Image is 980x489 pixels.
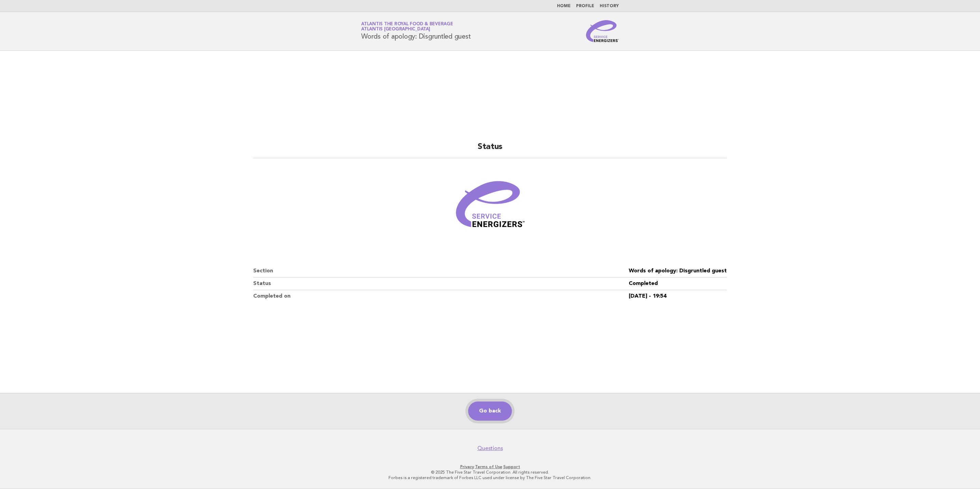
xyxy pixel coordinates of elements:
h2: Status [253,141,727,158]
span: Atlantis [GEOGRAPHIC_DATA] [361,27,430,32]
dd: [DATE] - 19:54 [629,290,727,302]
p: Forbes is a registered trademark of Forbes LLC used under license by The Five Star Travel Corpora... [281,475,699,480]
a: Go back [468,402,512,421]
h1: Words of apology: Disgruntled guest [361,22,471,40]
p: © 2025 The Five Star Travel Corporation. All rights reserved. [281,470,699,475]
a: Atlantis the Royal Food & BeverageAtlantis [GEOGRAPHIC_DATA] [361,22,453,31]
dt: Section [253,265,629,277]
dd: Words of apology: Disgruntled guest [629,265,727,277]
a: Privacy [460,464,474,469]
img: Service Energizers [586,20,619,42]
dt: Completed on [253,290,629,302]
a: History [600,4,619,8]
a: Support [503,464,520,469]
img: Verified [449,166,531,248]
a: Terms of Use [475,464,502,469]
p: · · [281,464,699,470]
a: Questions [477,445,503,452]
dt: Status [253,277,629,290]
a: Home [557,4,571,8]
a: Profile [576,4,594,8]
dd: Completed [629,277,727,290]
